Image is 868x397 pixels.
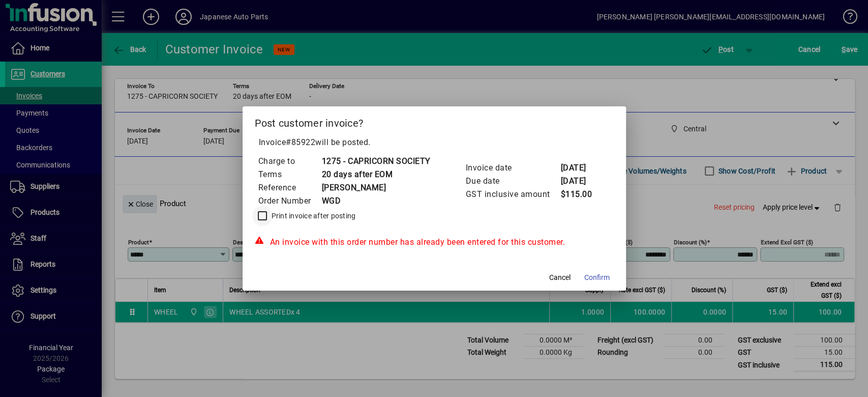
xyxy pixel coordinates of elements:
[465,188,560,201] td: GST inclusive amount
[560,175,601,188] td: [DATE]
[580,268,614,287] button: Confirm
[255,236,614,248] div: An invoice with this order number has already been entered for this customer.
[258,168,321,181] td: Terms
[560,161,601,175] td: [DATE]
[321,168,431,181] td: 20 days after EOM
[544,268,576,287] button: Cancel
[258,181,321,194] td: Reference
[258,194,321,208] td: Order Number
[465,175,560,188] td: Due date
[584,272,610,283] span: Confirm
[321,181,431,194] td: [PERSON_NAME]
[255,136,614,149] p: Invoice will be posted .
[258,155,321,168] td: Charge to
[321,155,431,168] td: 1275 - CAPRICORN SOCIETY
[560,188,601,201] td: $115.00
[270,211,356,221] label: Print invoice after posting
[286,137,315,147] span: #85922
[465,161,560,175] td: Invoice date
[243,106,626,136] h2: Post customer invoice?
[321,194,431,208] td: WGD
[549,272,571,283] span: Cancel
